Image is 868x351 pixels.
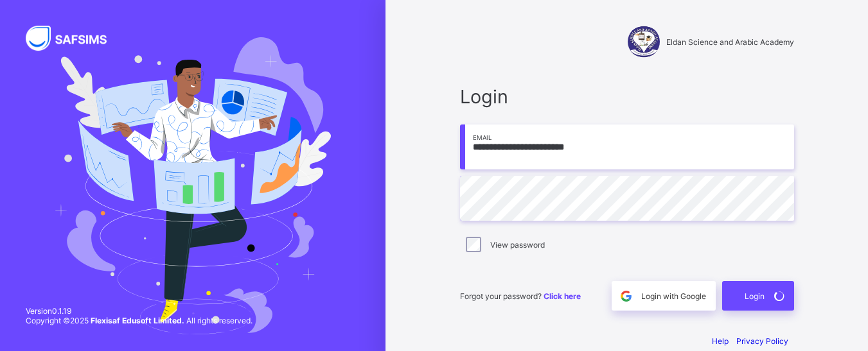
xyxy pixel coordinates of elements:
[736,336,788,346] a: Privacy Policy
[544,291,581,301] a: Click here
[712,336,729,346] a: Help
[26,316,252,325] span: Copyright © 2025 All rights reserved.
[490,240,545,250] label: View password
[460,291,581,301] span: Forgot your password?
[26,26,122,51] img: SAFSIMS Logo
[619,289,633,304] img: google.396cfc9801f0270233282035f929180a.svg
[666,37,794,47] span: Eldan Science and Arabic Academy
[641,291,706,301] span: Login with Google
[26,306,252,316] span: Version 0.1.19
[745,291,765,301] span: Login
[55,37,332,334] img: Hero Image
[91,316,184,325] strong: Flexisaf Edusoft Limited.
[460,85,794,108] span: Login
